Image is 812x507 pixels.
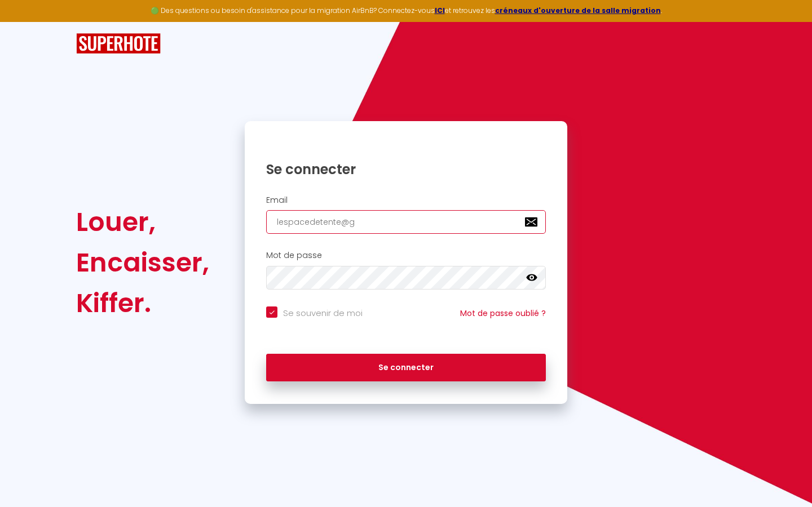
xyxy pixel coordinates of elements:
[76,242,209,283] div: Encaisser,
[76,33,161,54] img: SuperHote logo
[76,283,209,323] div: Kiffer.
[460,308,546,319] a: Mot de passe oublié ?
[266,354,546,382] button: Se connecter
[435,6,445,15] a: ICI
[266,161,546,178] h1: Se connecter
[266,210,546,234] input: Ton Email
[266,195,546,205] h2: Email
[9,5,43,38] button: Ouvrir le widget de chat LiveChat
[495,6,661,15] a: créneaux d'ouverture de la salle migration
[266,251,546,260] h2: Mot de passe
[76,202,209,242] div: Louer,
